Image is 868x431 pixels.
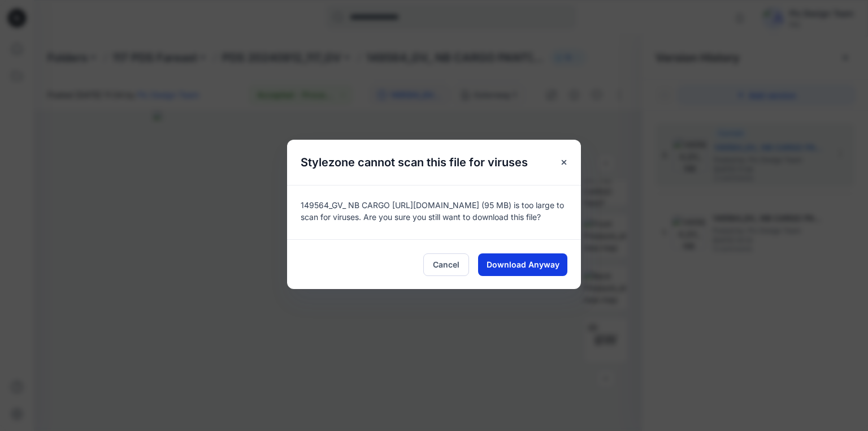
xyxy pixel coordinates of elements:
[287,185,581,239] div: 149564_GV_ NB CARGO [URL][DOMAIN_NAME] (95 MB) is too large to scan for viruses. Are you sure you...
[487,258,559,270] span: Download Anyway
[554,152,574,173] button: Close
[478,253,567,276] button: Download Anyway
[423,253,469,276] button: Cancel
[433,258,459,270] span: Cancel
[287,140,541,185] h5: Stylezone cannot scan this file for viruses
